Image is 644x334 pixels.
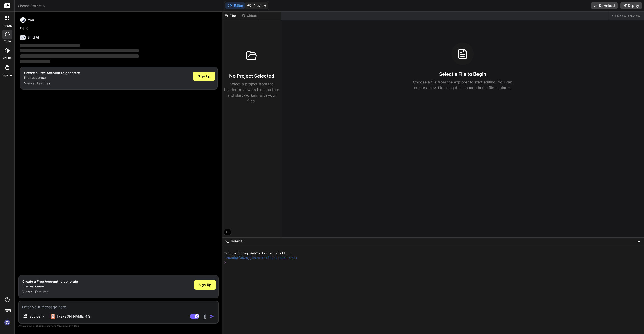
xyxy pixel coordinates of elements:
span: Terminal [230,239,243,243]
span: ‌ [20,44,80,47]
div: Github [240,13,259,18]
h6: You [28,18,34,22]
span: Show preview [617,13,640,18]
h1: Create a Free Account to generate the response [22,279,78,289]
div: Files [222,13,240,18]
p: Select a project from the header to view its file structure and start working with your files. [224,81,279,104]
label: Upload [3,74,12,78]
span: >_ [225,239,229,243]
span: ‌ [20,54,139,58]
span: Sign Up [198,74,210,79]
img: icon [209,314,214,319]
button: Download [591,2,618,9]
h1: Create a Free Account to generate the response [24,71,80,80]
span: Initializing WebContainer shell... [224,251,291,256]
span: ‌ [20,60,50,63]
p: hello [20,26,218,31]
span: − [638,239,640,243]
label: code [4,40,11,44]
p: View all Features [22,290,78,294]
button: − [637,237,641,245]
span: ❯ [224,260,226,265]
p: [PERSON_NAME] 4 S.. [57,314,92,319]
p: Always double-check its answers. Your in Bind [18,324,219,328]
h3: No Project Selected [229,73,274,79]
span: Choose Project [18,4,46,8]
span: Sign Up [199,282,211,287]
img: signin [3,318,11,326]
h3: Select a File to Begin [439,71,486,77]
img: attachment [202,314,208,319]
button: Preview [245,2,268,9]
span: ~/u3uk0f35zsjjbn9cprh6fq9h0p4tm2-wnxx [224,256,297,260]
button: Deploy [620,2,642,9]
span: ‌ [20,49,139,52]
span: privacy [63,324,72,327]
button: Editor [225,2,245,9]
p: Source [29,314,40,319]
p: View all Features [24,81,80,86]
img: Claude 4 Sonnet [51,314,55,319]
h6: Bind AI [28,35,39,40]
label: threads [2,24,12,28]
p: Choose a file from the explorer to start editing. You can create a new file using the + button in... [410,79,515,91]
label: GitHub [3,56,12,60]
img: Pick Models [42,314,46,318]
